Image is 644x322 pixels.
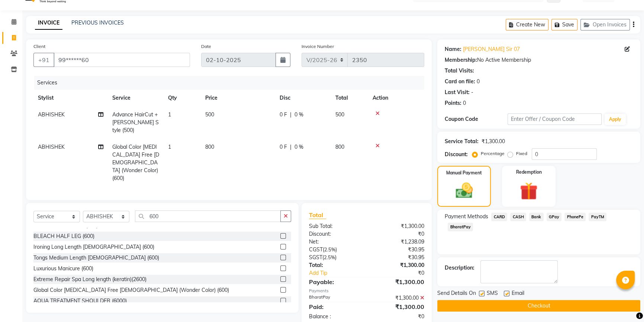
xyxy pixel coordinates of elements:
div: ₹0 [367,313,430,321]
div: Luxurious Manicure (600) [33,265,93,273]
span: CGST [309,246,323,253]
span: 2.5% [324,254,335,260]
span: 0 % [294,143,303,151]
label: Client [33,43,45,50]
div: Ironing Long Length [DEMOGRAPHIC_DATA] (600) [33,243,154,251]
div: Total Visits: [445,67,474,75]
button: +91 [33,53,54,67]
span: 500 [205,111,214,118]
div: Service Total: [445,138,479,145]
div: Global Color [MEDICAL_DATA] Free [DEMOGRAPHIC_DATA] (Wonder Color) (600) [33,286,229,294]
div: ₹30.95 [367,254,430,261]
span: 800 [205,144,214,150]
div: BLEACH HALF LEG (600) [33,232,94,240]
div: BharatPay [303,294,367,302]
button: Create New [506,19,548,30]
input: Search by Name/Mobile/Email/Code [54,53,190,67]
div: ₹1,300.00 [367,261,430,269]
th: Price [201,90,275,106]
div: - [471,88,473,96]
span: 500 [335,111,344,118]
div: ₹1,300.00 [482,138,505,145]
div: ₹1,300.00 [367,222,430,230]
div: ₹0 [377,269,430,277]
img: _gift.svg [514,180,543,202]
div: ( ) [303,254,367,261]
span: BharatPay [448,223,473,231]
span: | [290,143,292,151]
a: PREVIOUS INVOICES [71,19,124,26]
div: Balance : [303,313,367,321]
span: 1 [168,144,171,150]
div: AQUA TREATMENT SHOULDER (6000) [33,297,127,305]
label: Date [201,43,211,50]
button: Apply [605,114,626,125]
span: CASH [510,213,526,221]
span: SGST [309,254,322,261]
span: | [290,111,292,119]
label: Manual Payment [446,170,482,176]
span: SMS [487,289,498,299]
span: ABHISHEK [38,111,65,118]
div: 0 [477,78,480,86]
th: Service [108,90,164,106]
span: 1 [168,111,171,118]
span: Bank [529,213,544,221]
label: Redemption [516,169,542,176]
button: Open Invoices [580,19,630,30]
button: Checkout [437,300,640,312]
span: ABHISHEK [38,144,65,150]
span: Global Color [MEDICAL_DATA] Free [DEMOGRAPHIC_DATA] (Wonder Color) (600) [112,144,159,181]
span: Email [512,289,524,299]
div: Paid: [303,302,367,311]
span: 0 F [280,111,287,119]
div: Membership: [445,56,477,64]
th: Stylist [33,90,108,106]
span: 2.5% [324,247,335,252]
div: ₹1,238.09 [367,238,430,246]
div: 0 [463,99,466,107]
div: Last Visit: [445,88,470,96]
label: Percentage [481,150,505,157]
span: 800 [335,144,344,150]
img: _cash.svg [450,181,478,200]
th: Qty [164,90,201,106]
span: 0 % [294,111,303,119]
label: Invoice Number [302,43,334,50]
div: ( ) [303,246,367,254]
span: PhonePe [564,213,586,221]
div: No Active Membership [445,56,633,64]
div: Services [34,76,430,90]
div: Discount: [303,230,367,238]
th: Total [331,90,368,106]
input: Enter Offer / Coupon Code [508,113,602,125]
div: ₹30.95 [367,246,430,254]
div: Tongs Medium Length [DEMOGRAPHIC_DATA] (600) [33,254,159,262]
div: Payable: [303,277,367,286]
a: Add Tip [303,269,377,277]
div: Payments [309,288,425,294]
div: Extreme Repair Spa Long length (keratin)(2600) [33,276,146,283]
button: Save [551,19,577,30]
span: PayTM [589,213,606,221]
div: Discount: [445,151,468,158]
div: ₹1,300.00 [367,294,430,302]
a: INVOICE [35,16,62,30]
span: Advance HairCut +[PERSON_NAME] Style (500) [112,111,159,133]
div: Net: [303,238,367,246]
div: ₹1,300.00 [367,277,430,286]
span: Send Details On [437,289,476,299]
th: Disc [275,90,331,106]
span: GPay [547,213,562,221]
th: Action [368,90,424,106]
span: CARD [491,213,507,221]
div: Total: [303,261,367,269]
label: Fixed [516,150,527,157]
span: Payment Methods [445,213,488,220]
div: Sub Total: [303,222,367,230]
input: Search or Scan [135,210,281,222]
div: Description: [445,264,474,272]
div: ₹0 [367,230,430,238]
div: Points: [445,99,461,107]
div: Card on file: [445,78,475,86]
